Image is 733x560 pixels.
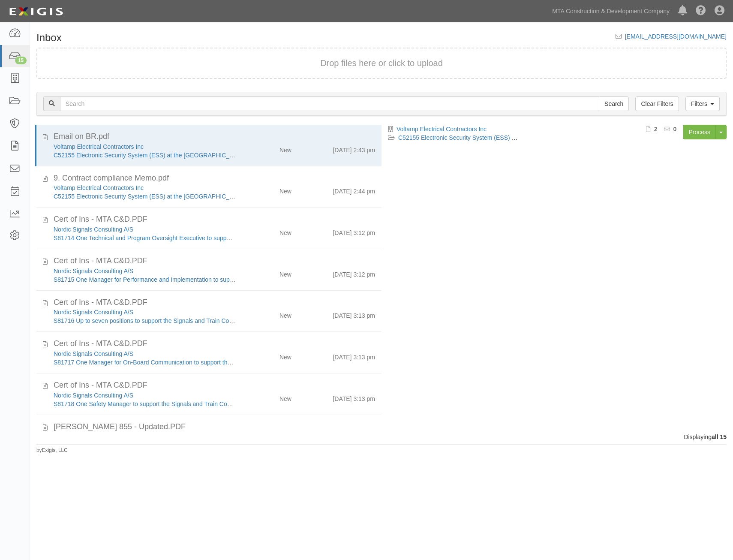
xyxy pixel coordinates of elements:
[333,184,375,196] div: [DATE] 2:44 pm
[54,275,236,284] div: S81715 One Manager for Performance and Implementation to support the Signals and Train Control Bu...
[599,96,629,111] input: Search
[54,235,639,241] a: S81714 One Technical and Program Oversight Executive to support the Signals and Train Control Bus...
[54,349,236,358] div: Nordic Signals Consulting A/S
[279,142,291,154] div: New
[54,214,375,225] div: Cert of Ins - MTA C&D.PDF
[54,400,567,407] a: S81718 One Safety Manager to support the Signals and Train Control Business Unit (“S&TC BU”) to p...
[15,57,27,64] div: 15
[712,434,727,440] b: all 15
[54,276,647,283] a: S81715 One Manager for Performance and Implementation to support the Signals and Train Control Bu...
[54,192,236,201] div: C52155 Electronic Security System (ESS) at the West 4th Street Subway Station (0000094192)
[279,349,291,361] div: New
[54,193,285,200] a: C52155 Electronic Security System (ESS) at the [GEOGRAPHIC_DATA] (0000094192)
[279,225,291,237] div: New
[397,126,487,132] a: Voltamp Electrical Contractors Inc
[30,433,733,441] div: Displaying
[54,316,236,325] div: S81716 Up to seven positions to support the Signals and Train Control Business Unit (“S&TC BU”) t...
[54,152,285,159] a: C52155 Electronic Security System (ESS) at the [GEOGRAPHIC_DATA] (0000094192)
[696,6,706,16] i: Help Center - Complianz
[635,96,679,111] a: Clear Filters
[60,96,599,111] input: Search
[333,391,375,403] div: [DATE] 3:13 pm
[54,350,133,357] a: Nordic Signals Consulting A/S
[398,134,630,141] a: C52155 Electronic Security System (ESS) at the [GEOGRAPHIC_DATA] (0000094192)
[333,225,375,237] div: [DATE] 3:12 pm
[320,58,443,68] span: Drop files here or click to upload
[54,268,133,274] a: Nordic Signals Consulting A/S
[54,256,375,267] div: Cert of Ins - MTA C&D.PDF
[673,126,677,132] b: 0
[54,184,144,191] a: Voltamp Electrical Contractors Inc
[54,226,133,233] a: Nordic Signals Consulting A/S
[54,391,236,400] div: Nordic Signals Consulting A/S
[54,309,133,316] a: Nordic Signals Consulting A/S
[54,422,375,433] div: Acord 855 - Updated.PDF
[54,225,236,234] div: Nordic Signals Consulting A/S
[654,126,658,132] b: 2
[36,32,62,43] h1: Inbox
[54,400,236,408] div: S81718 One Safety Manager to support the Signals and Train Control Business Unit (“S&TC BU”) to p...
[333,349,375,361] div: [DATE] 3:13 pm
[333,142,375,154] div: [DATE] 2:43 pm
[54,267,236,275] div: Nordic Signals Consulting A/S
[625,33,727,40] a: [EMAIL_ADDRESS][DOMAIN_NAME]
[54,358,236,367] div: S81717 One Manager for On-Board Communication to support the Signals and Train Control Business U...
[54,308,236,316] div: Nordic Signals Consulting A/S
[279,391,291,403] div: New
[333,308,375,320] div: [DATE] 3:13 pm
[36,447,68,454] small: by
[54,392,133,399] a: Nordic Signals Consulting A/S
[42,447,68,453] a: Exigis, LLC
[54,380,375,391] div: Cert of Ins - MTA C&D.PDF
[685,96,720,111] a: Filters
[54,297,375,308] div: Cert of Ins - MTA C&D.PDF
[54,143,144,150] a: Voltamp Electrical Contractors Inc
[54,131,375,142] div: Email on BR.pdf
[6,4,66,19] img: Logo
[548,3,674,20] a: MTA Construction & Development Company
[279,184,291,196] div: New
[279,267,291,279] div: New
[54,234,236,242] div: S81714 One Technical and Program Oversight Executive to support the Signals and Train Control Bus...
[54,184,236,192] div: Voltamp Electrical Contractors Inc
[54,151,236,160] div: C52155 Electronic Security System (ESS) at the West 4th Street Subway Station (0000094192)
[54,359,626,366] a: S81717 One Manager for On-Board Communication to support the Signals and Train Control Business U...
[54,142,236,151] div: Voltamp Electrical Contractors Inc
[683,125,716,139] a: Process
[54,173,375,184] div: 9. Contract compliance Memo.pdf
[54,338,375,349] div: Cert of Ins - MTA C&D.PDF
[333,267,375,279] div: [DATE] 3:12 pm
[279,308,291,320] div: New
